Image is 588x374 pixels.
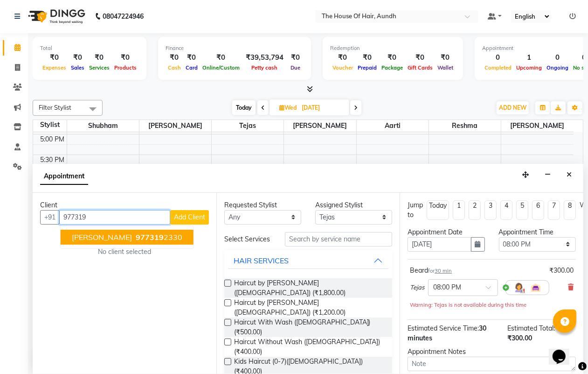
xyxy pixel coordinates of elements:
[544,52,571,63] div: 0
[62,247,187,257] div: No client selected
[69,52,87,63] div: ₹0
[410,283,424,292] span: Tejas
[408,324,479,332] span: Estimated Service Time:
[103,3,144,29] b: 08047224946
[499,104,526,111] span: ADD NEW
[40,168,88,185] span: Appointment
[530,282,541,293] img: Interior.png
[379,64,405,71] span: Package
[357,120,429,132] span: Aarti
[284,120,356,132] span: [PERSON_NAME]
[59,210,170,225] input: Search by Name/Mobile/Email/Code
[183,52,200,63] div: ₹0
[548,200,560,220] li: 7
[69,64,87,71] span: Sales
[200,64,242,71] span: Online/Custom
[287,52,304,63] div: ₹0
[549,266,574,275] div: ₹300.00
[67,120,139,132] span: Shubham
[174,213,205,221] span: Add Client
[40,64,69,71] span: Expenses
[288,64,303,71] span: Due
[72,233,132,242] span: [PERSON_NAME]
[549,337,579,365] iframe: chat widget
[234,298,385,318] span: Haircut by [PERSON_NAME] ([DEMOGRAPHIC_DATA]) (₹1,200.00)
[514,52,544,63] div: 1
[87,52,112,63] div: ₹0
[200,52,242,63] div: ₹0
[217,234,278,244] div: Select Services
[410,302,526,308] small: Warning: Tejas is not available during this time
[166,44,304,52] div: Finance
[497,101,529,114] button: ADD NEW
[134,233,182,242] ngb-highlight: 2330
[507,324,555,332] span: Estimated Total:
[429,201,447,211] div: Today
[112,52,139,63] div: ₹0
[513,282,525,293] img: Hairdresser.png
[166,64,183,71] span: Cash
[408,227,484,237] div: Appointment Date
[499,227,576,237] div: Appointment Time
[234,278,385,298] span: Haircut by [PERSON_NAME] ([DEMOGRAPHIC_DATA]) (₹1,800.00)
[242,52,287,63] div: ₹39,53,794
[39,155,67,165] div: 5:30 PM
[514,64,544,71] span: Upcoming
[435,64,456,71] span: Wallet
[408,347,576,357] div: Appointment Notes
[564,200,576,220] li: 8
[501,120,574,132] span: [PERSON_NAME]
[234,318,385,337] span: Haircut With Wash ([DEMOGRAPHIC_DATA]) (₹500.00)
[299,101,346,115] input: 2025-09-03
[249,64,280,71] span: Petty cash
[40,52,69,63] div: ₹0
[408,200,423,220] div: Jump to
[408,324,486,342] span: 30 minutes
[355,52,379,63] div: ₹0
[315,200,392,210] div: Assigned Stylist
[24,3,88,29] img: logo
[33,120,67,130] div: Stylist
[166,52,183,63] div: ₹0
[544,64,571,71] span: Ongoing
[330,52,355,63] div: ₹0
[40,210,60,225] button: +91
[507,334,532,342] span: ₹300.00
[234,255,289,266] div: HAIR SERVICES
[40,200,209,210] div: Client
[405,64,435,71] span: Gift Cards
[234,337,385,357] span: Haircut Without Wash ([DEMOGRAPHIC_DATA]) (₹400.00)
[435,268,452,274] span: 30 min
[232,100,256,115] span: Today
[532,200,544,220] li: 6
[139,120,211,132] span: [PERSON_NAME]
[500,200,512,220] li: 4
[484,200,497,220] li: 3
[212,120,284,132] span: Tejas
[429,120,501,132] span: Reshma
[224,200,301,210] div: Requested Stylist
[410,266,452,275] div: Beard
[277,104,299,111] span: Wed
[469,200,481,220] li: 2
[330,64,355,71] span: Voucher
[482,52,514,63] div: 0
[355,64,379,71] span: Prepaid
[87,64,112,71] span: Services
[183,64,200,71] span: Card
[170,210,209,225] button: Add Client
[405,52,435,63] div: ₹0
[112,64,139,71] span: Products
[435,52,456,63] div: ₹0
[330,44,456,52] div: Redemption
[285,232,392,247] input: Search by service name
[428,268,452,274] small: for
[228,252,389,269] button: HAIR SERVICES
[39,134,67,144] div: 5:00 PM
[482,64,514,71] span: Completed
[40,44,139,52] div: Total
[379,52,405,63] div: ₹0
[136,233,164,242] span: 977319
[408,237,471,252] input: yyyy-mm-dd
[562,168,576,182] button: Close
